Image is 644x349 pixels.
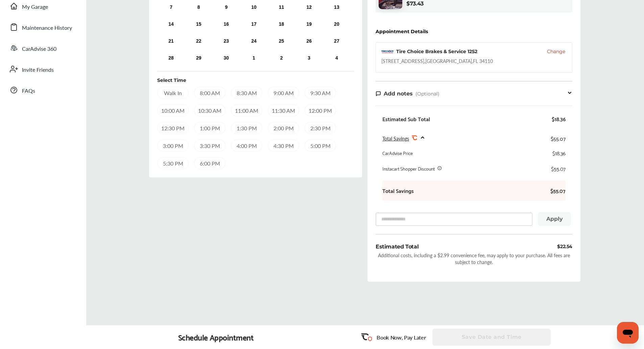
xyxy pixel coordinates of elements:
[6,81,79,99] a: FAQs
[221,19,232,30] div: Choose Tuesday, September 16th, 2025
[382,135,409,142] span: Total Savings
[304,36,314,47] div: Choose Friday, September 26th, 2025
[538,212,571,226] button: Apply
[304,53,314,64] div: Choose Friday, October 3rd, 2025
[396,48,477,55] div: Tire Choice Brakes & Service 1252
[193,2,204,13] div: Choose Monday, September 8th, 2025
[248,2,259,13] div: Choose Wednesday, September 10th, 2025
[157,87,189,99] div: Walk In
[221,36,232,47] div: Choose Tuesday, September 23rd, 2025
[376,91,381,96] img: note-icon.db9493fa.svg
[331,19,342,30] div: Choose Saturday, September 20th, 2025
[552,150,566,156] div: $18.36
[194,157,225,169] div: 6:00 PM
[221,2,232,13] div: Choose Tuesday, September 9th, 2025
[231,122,262,134] div: 1:30 PM
[157,77,186,84] div: Select Time
[305,87,336,99] div: 9:30 AM
[157,139,189,152] div: 3:00 PM
[194,122,225,134] div: 1:00 PM
[382,165,435,172] div: Instacart Shopper Discount
[415,91,439,97] span: (Optional)
[194,87,225,99] div: 8:00 AM
[22,66,54,74] span: Invite Friends
[276,2,287,13] div: Choose Thursday, September 11th, 2025
[331,53,342,64] div: Choose Saturday, October 4th, 2025
[193,53,204,64] div: Choose Monday, September 29th, 2025
[22,87,35,95] span: FAQs
[381,50,393,53] img: logo-tire-choice.png
[6,60,79,78] a: Invite Friends
[382,150,413,156] div: CarAdvise Price
[384,90,413,97] span: Add notes
[617,322,639,344] iframe: Button to launch messaging window
[276,19,287,30] div: Choose Thursday, September 18th, 2025
[157,157,189,169] div: 5:30 PM
[166,2,176,13] div: Choose Sunday, September 7th, 2025
[193,36,204,47] div: Choose Monday, September 22nd, 2025
[194,104,225,116] div: 10:30 AM
[22,24,72,32] span: Maintenance History
[231,87,262,99] div: 8:30 AM
[166,36,176,47] div: Choose Sunday, September 21st, 2025
[406,0,424,7] b: $73.43
[382,187,414,194] b: Total Savings
[157,104,189,116] div: 10:00 AM
[248,19,259,30] div: Choose Wednesday, September 17th, 2025
[231,104,262,116] div: 11:00 AM
[231,139,262,152] div: 4:00 PM
[376,252,572,265] div: Additional costs, including a $2.99 convenience fee, may apply to your purchase. All fees are sub...
[377,333,426,341] p: Book Now, Pay Later
[305,139,336,152] div: 5:00 PM
[194,139,225,152] div: 3:30 PM
[376,29,428,34] div: Appointment Details
[305,122,336,134] div: 2:30 PM
[157,122,189,134] div: 12:30 PM
[22,45,56,53] span: CarAdvise 360
[381,58,493,64] div: [STREET_ADDRESS] , [GEOGRAPHIC_DATA] , FL 34110
[304,19,314,30] div: Choose Friday, September 19th, 2025
[268,104,299,116] div: 11:30 AM
[268,139,299,152] div: 4:30 PM
[22,3,48,12] span: My Garage
[6,39,79,57] a: CarAdvise 360
[557,243,572,250] div: $22.54
[331,36,342,47] div: Choose Saturday, September 27th, 2025
[545,187,566,194] b: $55.07
[166,53,176,64] div: Choose Sunday, September 28th, 2025
[221,53,232,64] div: Choose Tuesday, September 30th, 2025
[268,87,299,99] div: 9:00 AM
[547,48,565,55] button: Change
[193,19,204,30] div: Choose Monday, September 15th, 2025
[268,122,299,134] div: 2:00 PM
[551,165,566,172] div: $55.07
[276,36,287,47] div: Choose Thursday, September 25th, 2025
[382,115,430,122] div: Estimated Sub Total
[305,104,336,116] div: 12:00 PM
[178,332,254,342] div: Schedule Appointment
[166,19,176,30] div: Choose Sunday, September 14th, 2025
[6,18,79,36] a: Maintenance History
[552,115,566,122] div: $18.36
[248,53,259,64] div: Choose Wednesday, October 1st, 2025
[276,53,287,64] div: Choose Thursday, October 2nd, 2025
[551,134,566,143] div: $55.07
[248,36,259,47] div: Choose Wednesday, September 24th, 2025
[304,2,314,13] div: Choose Friday, September 12th, 2025
[376,243,419,250] div: Estimated Total
[331,2,342,13] div: Choose Saturday, September 13th, 2025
